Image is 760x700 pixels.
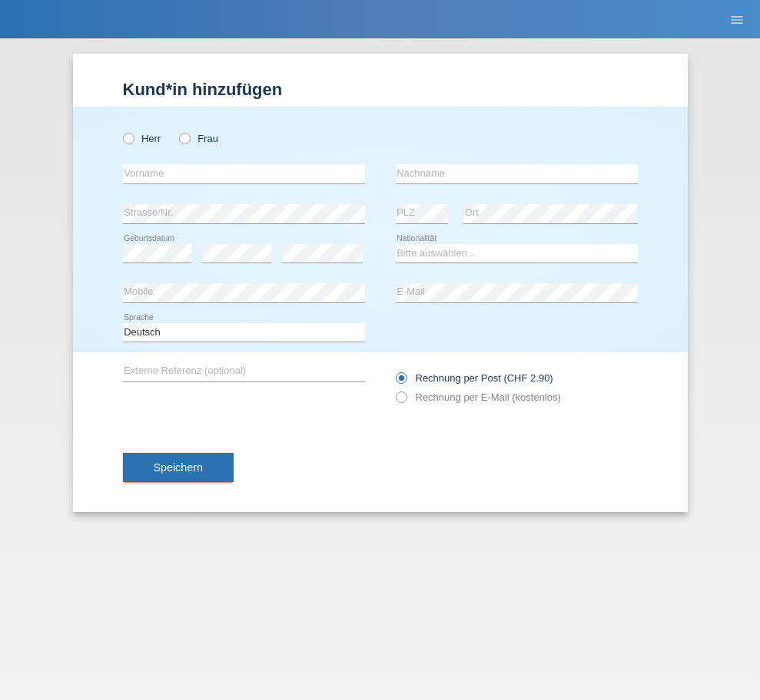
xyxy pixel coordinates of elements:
[179,133,218,144] label: Frau
[123,133,133,143] input: Herr
[722,15,752,24] a: menu
[396,391,561,403] label: Rechnung per E-Mail (kostenlos)
[396,391,406,411] input: Rechnung per E-Mail (kostenlos)
[123,453,234,482] button: Speichern
[179,133,189,143] input: Frau
[123,80,638,99] h1: Kund*in hinzufügen
[396,372,406,391] input: Rechnung per Post (CHF 2.90)
[123,133,161,144] label: Herr
[154,461,203,474] span: Speichern
[396,372,553,384] label: Rechnung per Post (CHF 2.90)
[729,12,745,28] i: menu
